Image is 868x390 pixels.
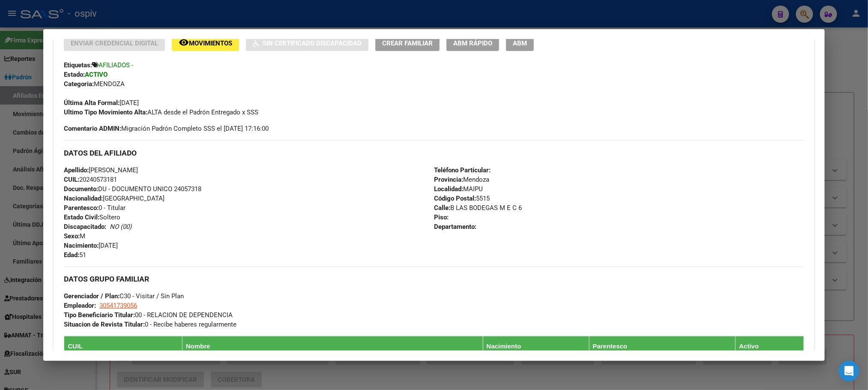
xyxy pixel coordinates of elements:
strong: Discapacitado: [64,223,106,231]
strong: Departamento: [434,223,476,231]
strong: Piso: [434,213,449,221]
span: Soltero [64,213,120,221]
strong: Sexo: [64,232,80,240]
span: Crear Familiar [382,39,433,47]
strong: Teléfono Particular: [434,166,491,174]
strong: Estado Civil: [64,213,99,221]
strong: Calle: [434,204,450,212]
strong: Etiquetas: [64,61,92,69]
strong: Empleador: [64,302,96,309]
button: Enviar Credencial Digital [64,35,165,51]
span: ABM Rápido [453,39,492,47]
span: 5515 [434,195,490,202]
strong: Gerenciador / Plan: [64,292,120,300]
span: Enviar Credencial Digital [71,39,158,47]
strong: Apellido: [64,166,89,174]
h3: DATOS DEL AFILIADO [64,148,804,158]
span: MAIPU [434,185,483,193]
strong: Parentesco: [64,204,99,212]
span: ABM [513,39,527,47]
span: [DATE] [64,242,118,249]
div: MENDOZA [64,79,804,89]
span: DU - DOCUMENTO UNICO 24057318 [64,185,201,193]
strong: Nacimiento: [64,242,99,249]
strong: Comentario ADMIN: [64,125,121,132]
span: B LAS BODEGAS M E C 6 [434,204,522,212]
span: [GEOGRAPHIC_DATA] [64,195,165,202]
span: [DATE] [64,99,139,107]
span: 0 - Titular [64,204,126,212]
div: Open Intercom Messenger [839,361,859,381]
button: Crear Familiar [375,35,440,51]
strong: Ultimo Tipo Movimiento Alta: [64,108,147,116]
strong: Categoria: [64,80,94,88]
button: Sin Certificado Discapacidad [246,35,368,51]
strong: Edad: [64,251,79,259]
button: Movimientos [172,35,239,51]
span: 00 - RELACION DE DEPENDENCIA [64,311,233,319]
strong: Localidad: [434,185,463,193]
span: AFILIADOS - [99,61,133,69]
span: Sin Certificado Discapacidad [263,39,362,47]
strong: ACTIVO [85,71,108,78]
button: ABM Rápido [446,35,499,51]
strong: Última Alta Formal: [64,99,120,107]
strong: Provincia: [434,176,463,183]
strong: Tipo Beneficiario Titular: [64,311,135,319]
span: Movimientos [189,39,232,47]
span: Migración Padrón Completo SSS el [DATE] 17:16:00 [64,124,269,133]
th: CUIL [64,336,183,356]
strong: Nacionalidad: [64,195,103,202]
span: [PERSON_NAME] [64,166,138,174]
strong: Situacion de Revista Titular: [64,321,145,328]
span: 0 - Recibe haberes regularmente [64,321,236,328]
th: Activo [736,336,804,356]
span: ALTA desde el Padrón Entregado x SSS [64,108,258,116]
h3: DATOS GRUPO FAMILIAR [64,274,804,284]
span: C30 - Visitar / Sin Plan [64,292,184,300]
th: Nombre [182,336,483,356]
strong: Código Postal: [434,195,476,202]
strong: CUIL: [64,176,79,183]
span: 51 [64,251,86,259]
th: Nacimiento [483,336,589,356]
button: ABM [506,35,534,51]
mat-icon: remove_red_eye [179,37,189,48]
span: M [64,232,85,240]
strong: Estado: [64,71,85,78]
span: 30541739056 [99,302,137,309]
strong: Documento: [64,185,98,193]
i: NO (00) [110,223,132,231]
span: Mendoza [434,176,489,183]
th: Parentesco [589,336,736,356]
span: 20240573181 [64,176,117,183]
